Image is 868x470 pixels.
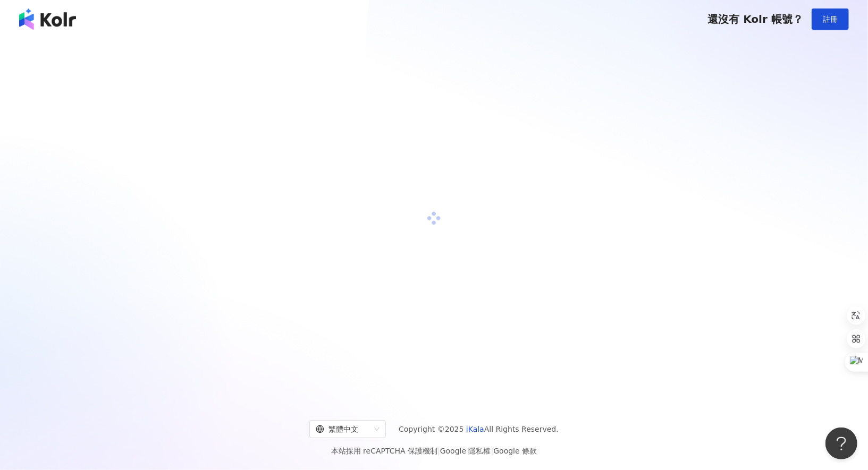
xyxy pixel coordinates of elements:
[823,15,838,23] span: 註冊
[316,421,370,438] div: 繁體中文
[440,447,491,455] a: Google 隱私權
[399,423,559,435] span: Copyright © 2025 All Rights Reserved.
[331,445,537,457] span: 本站採用 reCAPTCHA 保護機制
[707,13,803,25] span: 還沒有 Kolr 帳號？
[437,447,440,455] span: |
[19,8,76,30] img: logo
[491,447,494,455] span: |
[466,425,484,433] a: iKala
[812,8,849,30] button: 註冊
[493,447,537,455] a: Google 條款
[825,428,857,459] iframe: Help Scout Beacon - Open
